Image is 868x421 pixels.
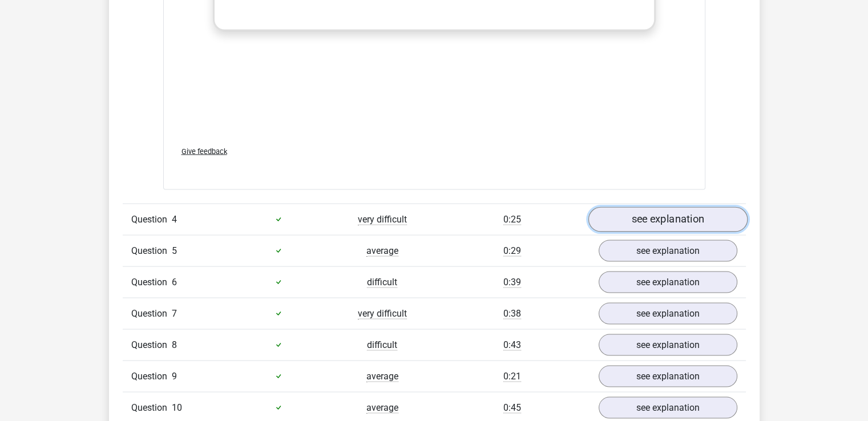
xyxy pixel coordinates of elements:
[367,276,397,288] span: difficult
[366,402,398,413] span: average
[172,213,177,224] span: 4
[131,338,172,351] span: Question
[172,307,177,318] span: 7
[366,370,398,382] span: average
[599,271,737,293] a: see explanation
[599,334,737,355] a: see explanation
[172,276,177,287] span: 6
[358,307,407,319] span: very difficult
[131,275,172,289] span: Question
[131,244,172,257] span: Question
[172,402,182,412] span: 10
[358,213,407,225] span: very difficult
[503,245,521,256] span: 0:29
[181,147,227,155] span: Give feedback
[172,339,177,350] span: 8
[131,369,172,383] span: Question
[599,302,737,324] a: see explanation
[503,213,521,225] span: 0:25
[599,365,737,387] a: see explanation
[503,370,521,382] span: 0:21
[367,339,397,350] span: difficult
[503,402,521,413] span: 0:45
[503,307,521,319] span: 0:38
[503,339,521,350] span: 0:43
[131,212,172,226] span: Question
[131,400,172,414] span: Question
[599,396,737,418] a: see explanation
[503,276,521,288] span: 0:39
[131,306,172,320] span: Question
[172,370,177,381] span: 9
[599,240,737,261] a: see explanation
[588,207,747,232] a: see explanation
[366,245,398,256] span: average
[172,245,177,256] span: 5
